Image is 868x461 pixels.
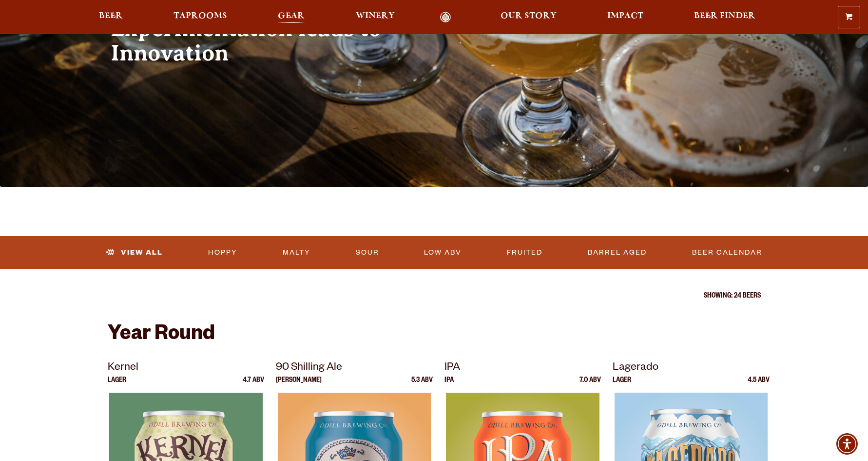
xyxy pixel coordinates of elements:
a: Sour [352,241,383,264]
p: 5.3 ABV [411,377,433,393]
span: Our Story [501,12,557,20]
a: Malty [279,241,314,264]
a: Low ABV [420,241,465,264]
a: Taprooms [167,12,233,23]
a: Gear [271,12,311,23]
a: Our Story [494,12,563,23]
div: Accessibility Menu [836,433,858,455]
a: Impact [601,12,650,23]
p: Lager [613,377,631,393]
a: View All [102,241,167,264]
p: 7.0 ABV [579,377,601,393]
a: Beer [93,12,129,23]
a: Odell Home [427,12,464,23]
p: IPA [444,360,601,377]
span: Beer Finder [694,12,755,20]
p: Showing: 24 Beers [108,293,761,301]
span: Gear [278,12,305,20]
p: 4.5 ABV [748,377,770,393]
a: Beer Finder [688,12,762,23]
h2: Year Round [108,324,761,347]
p: 4.7 ABV [243,377,264,393]
span: Winery [356,12,395,20]
span: Beer [99,12,123,20]
h2: Experimentation leads to Innovation [111,17,415,65]
a: Beer Calendar [688,241,766,264]
p: 90 Shilling Ale [276,360,433,377]
p: Lagerado [613,360,770,377]
a: Winery [349,12,401,23]
span: Taprooms [174,12,227,20]
p: Lager [108,377,126,393]
p: [PERSON_NAME] [276,377,322,393]
span: Impact [607,12,643,20]
a: Hoppy [204,241,241,264]
p: IPA [444,377,454,393]
a: Barrel Aged [584,241,651,264]
a: Fruited [503,241,546,264]
p: Kernel [108,360,265,377]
